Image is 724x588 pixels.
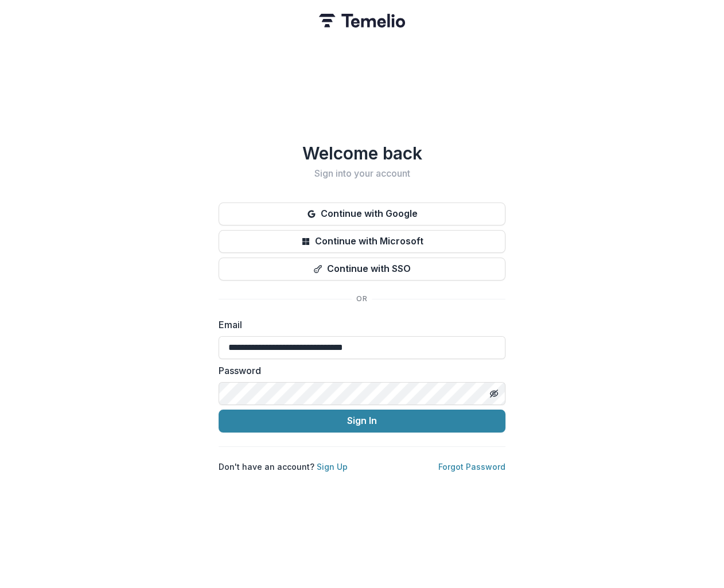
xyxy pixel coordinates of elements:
[219,364,499,377] label: Password
[219,143,505,163] h1: Welcome back
[438,462,505,472] a: Forgot Password
[219,410,505,433] button: Sign In
[219,168,505,179] h2: Sign into your account
[319,14,405,28] img: Temelio
[219,230,505,253] button: Continue with Microsoft
[219,203,505,225] button: Continue with Google
[219,461,348,473] p: Don't have an account?
[317,462,348,472] a: Sign Up
[219,318,499,332] label: Email
[219,258,505,281] button: Continue with SSO
[485,384,503,403] button: Toggle password visibility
